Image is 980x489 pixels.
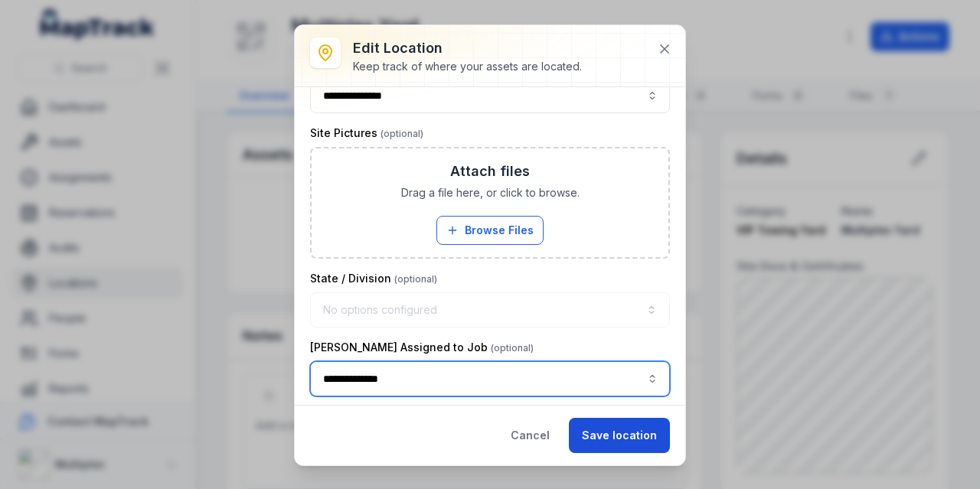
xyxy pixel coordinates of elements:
[498,418,563,453] button: Cancel
[310,340,534,355] label: [PERSON_NAME] Assigned to Job
[310,271,437,286] label: State / Division
[310,78,670,113] input: location-edit:cf[e769c99e-d34e-475e-a57d-474e8933e855]-label
[569,418,670,453] button: Save location
[353,59,582,74] div: Keep track of where your assets are located.
[401,185,580,200] span: Drag a file here, or click to browse.
[436,216,544,245] button: Browse Files
[310,126,423,141] label: Site Pictures
[450,161,530,182] h3: Attach files
[310,361,670,396] input: location-edit:cf[4e93a130-120f-42fc-bc50-8c3db8bd0d32]-label
[353,37,582,59] h3: Edit location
